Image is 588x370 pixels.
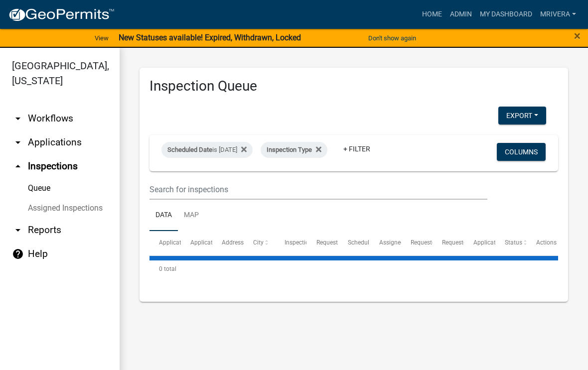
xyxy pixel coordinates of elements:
datatable-header-cell: Address [212,231,244,255]
datatable-header-cell: Application [149,231,181,255]
div: is [DATE] [161,142,253,158]
span: City [253,239,264,246]
datatable-header-cell: Application Description [464,231,495,255]
datatable-header-cell: Requested Date [306,231,338,255]
span: Scheduled Time [348,239,391,246]
datatable-header-cell: Scheduled Time [338,231,369,255]
span: Requested Date [316,239,358,246]
a: My Dashboard [476,5,536,24]
datatable-header-cell: Actions [527,231,558,255]
span: Requestor Name [411,239,455,246]
i: arrow_drop_down [12,113,24,124]
span: Application Type [190,239,236,246]
a: mrivera [536,5,580,24]
a: + Filter [335,140,378,158]
datatable-header-cell: Inspection Type [275,231,306,255]
i: arrow_drop_down [12,136,24,148]
a: Admin [446,5,476,24]
datatable-header-cell: Requestor Name [401,231,433,255]
span: Application [159,239,190,246]
a: Home [418,5,446,24]
datatable-header-cell: City [244,231,275,255]
a: View [91,30,113,46]
button: Export [498,107,546,124]
span: Application Description [473,239,536,246]
input: Search for inspections [149,179,487,200]
span: Inspection Type [285,239,327,246]
h3: Inspection Queue [149,78,558,95]
i: help [12,248,24,260]
datatable-header-cell: Assigned Inspector [369,231,401,255]
button: Don't show again [364,30,420,46]
span: Status [505,239,522,246]
span: Requestor Phone [442,239,488,246]
i: arrow_drop_down [12,224,24,236]
a: Data [149,200,178,232]
datatable-header-cell: Application Type [181,231,212,255]
span: Actions [536,239,557,246]
span: Inspection Type [267,146,312,153]
span: × [574,29,581,43]
datatable-header-cell: Status [495,231,527,255]
span: Scheduled Date [167,146,212,153]
i: arrow_drop_up [12,160,24,172]
datatable-header-cell: Requestor Phone [433,231,464,255]
span: Address [222,239,244,246]
button: Columns [497,143,546,161]
a: Map [178,200,205,232]
div: 0 total [149,256,558,281]
strong: New Statuses available! Expired, Withdrawn, Locked [119,33,301,42]
button: Close [574,30,581,42]
span: Assigned Inspector [379,239,431,246]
